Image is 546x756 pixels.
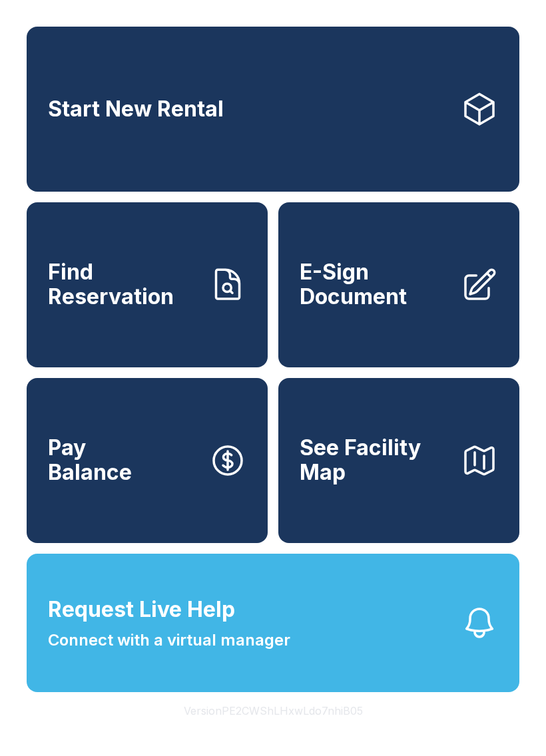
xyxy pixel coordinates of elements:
span: Connect with a virtual manager [48,628,290,652]
span: Request Live Help [48,594,235,626]
button: Request Live HelpConnect with a virtual manager [27,554,519,692]
a: Find Reservation [27,202,268,367]
button: VersionPE2CWShLHxwLdo7nhiB05 [173,692,374,729]
span: E-Sign Document [300,260,450,309]
span: See Facility Map [300,436,450,484]
a: Start New Rental [27,27,519,192]
button: See Facility Map [278,378,519,543]
span: Find Reservation [48,260,198,309]
span: Pay Balance [48,436,132,484]
span: Start New Rental [48,97,224,122]
a: E-Sign Document [278,202,519,367]
a: PayBalance [27,378,268,543]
